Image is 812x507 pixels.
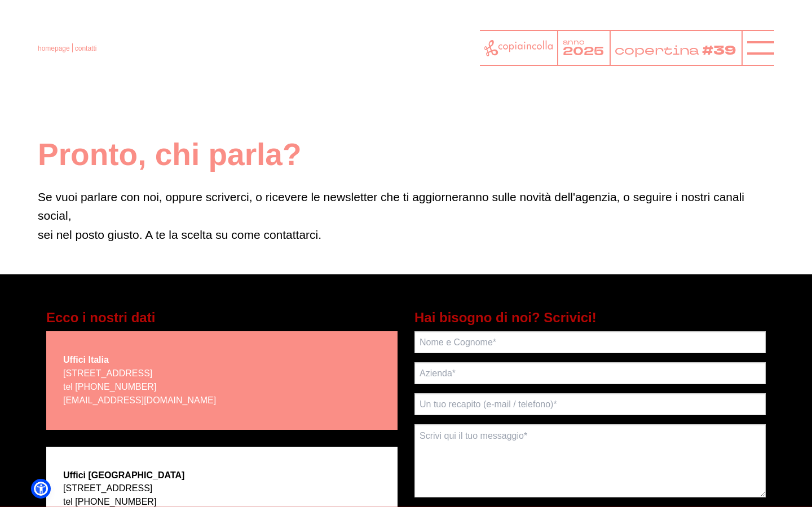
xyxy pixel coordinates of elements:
[38,135,774,174] h1: Pronto, chi parla?
[414,308,766,327] h5: Hai bisogno di noi? Scrivici!
[414,393,766,415] input: Un tuo recapito (e-mail / telefono)*
[414,331,766,353] input: Nome e Cognome*
[563,38,585,47] tspan: anno
[38,45,70,52] a: homepage
[38,188,774,244] p: Se vuoi parlare con noi, oppure scriverci, o ricevere le newsletter che ti aggiorneranno sulle no...
[702,42,736,60] tspan: #39
[63,367,216,407] p: [STREET_ADDRESS] tel [PHONE_NUMBER]
[63,395,216,405] a: [EMAIL_ADDRESS][DOMAIN_NAME]
[563,43,604,59] tspan: 2025
[615,42,700,59] tspan: copertina
[414,362,766,384] input: Azienda*
[63,355,109,364] strong: Uffici Italia
[75,45,97,52] span: contatti
[34,482,48,496] a: Open Accessibility Menu
[46,308,398,327] h5: Ecco i nostri dati
[63,470,184,480] strong: Uffici [GEOGRAPHIC_DATA]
